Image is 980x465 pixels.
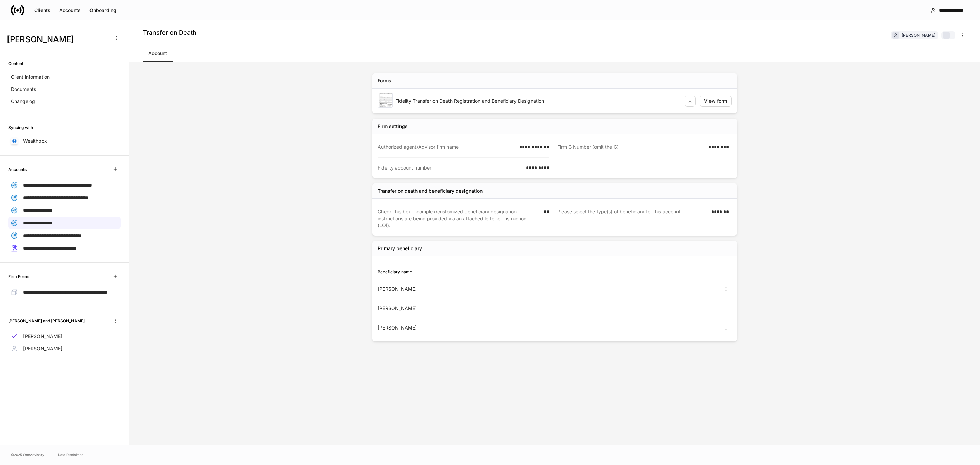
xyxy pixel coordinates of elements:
[8,342,121,355] a: [PERSON_NAME]
[8,95,121,108] a: Changelog
[11,86,36,93] p: Documents
[11,452,44,458] span: © 2025 OneAdvisory
[89,7,116,14] div: Onboarding
[8,330,121,342] a: [PERSON_NAME]
[85,5,121,16] button: Onboarding
[23,345,62,352] p: [PERSON_NAME]
[378,144,515,150] div: Authorized agent/Advisor firm name
[902,32,935,38] div: [PERSON_NAME]
[8,60,23,67] h6: Content
[700,96,732,107] button: View form
[378,305,555,312] div: [PERSON_NAME]
[378,123,408,130] div: Firm settings
[378,208,540,229] div: Check this box if complex/customized beneficiary designation instructions are being provided via ...
[34,7,50,14] div: Clients
[8,71,121,83] a: Client information
[704,98,727,105] div: View form
[23,333,62,340] p: [PERSON_NAME]
[8,135,121,147] a: Wealthbox
[8,83,121,95] a: Documents
[59,7,81,14] div: Accounts
[143,45,173,62] a: Account
[143,29,196,37] h4: Transfer on Death
[8,166,27,173] h6: Accounts
[55,5,85,16] button: Accounts
[378,286,555,292] div: [PERSON_NAME]
[557,208,707,229] div: Please select the type(s) of beneficiary for this account
[8,124,33,131] h6: Syncing with
[8,273,30,280] h6: Firm Forms
[11,74,50,80] p: Client information
[378,188,483,194] div: Transfer on death and beneficiary designation
[58,452,83,458] a: Data Disclaimer
[8,318,85,324] h6: [PERSON_NAME] and [PERSON_NAME]
[30,5,55,16] button: Clients
[378,324,555,331] div: [PERSON_NAME]
[378,269,555,275] div: Beneficiary name
[378,77,391,84] div: Forms
[557,144,704,151] div: Firm G Number (omit the G)
[378,245,422,252] h5: Primary beneficiary
[7,34,109,45] h3: [PERSON_NAME]
[395,98,679,105] div: Fidelity Transfer on Death Registration and Beneficiary Designation
[23,138,47,144] p: Wealthbox
[378,164,522,171] div: Fidelity account number
[11,98,35,105] p: Changelog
